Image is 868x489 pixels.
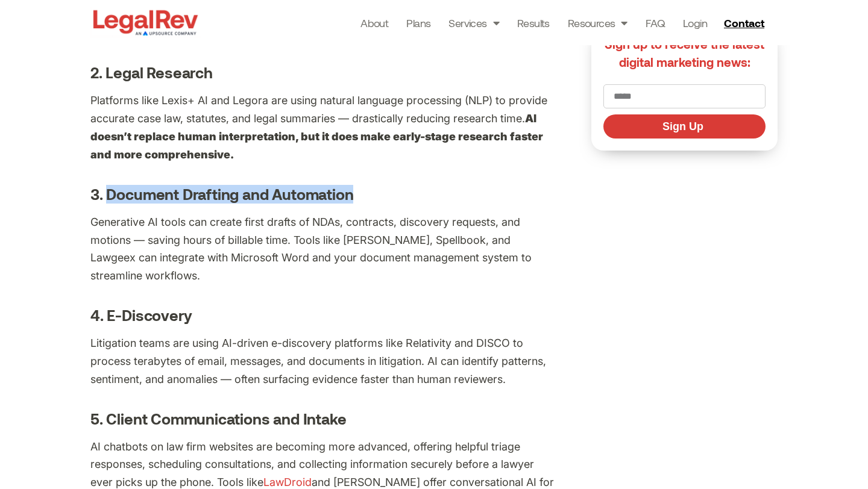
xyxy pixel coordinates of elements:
p: Generative AI tools can create first drafts of NDAs, contracts, discovery requests, and motions —... [90,213,555,285]
a: Contact [719,13,772,33]
span: Sign up to receive the latest digital marketing news: [605,37,764,69]
a: Login [683,14,707,31]
h4: 4. E-Discovery [90,307,555,325]
a: Resources [568,14,627,31]
a: Results [517,14,550,31]
a: About [360,14,388,31]
h4: 3. Document Drafting and Automation [90,185,555,204]
a: Services [448,14,499,31]
form: New Form [603,84,766,145]
nav: Menu [360,14,707,31]
h4: 5. Client Communications and Intake [90,410,555,428]
span: Sign Up [662,121,703,132]
button: Sign Up [603,114,766,139]
a: FAQ [646,14,665,31]
span: Contact [724,17,764,28]
strong: AI doesn’t replace human interpretation, but it does make early-stage research faster and more co... [90,112,543,161]
p: Platforms like Lexis+ AI and Legora are using natural language processing (NLP) to provide accura... [90,92,555,164]
a: Plans [406,14,430,31]
a: LawDroid [263,476,312,488]
h4: 2. Legal Research [90,64,555,82]
p: Litigation teams are using AI-driven e-discovery platforms like Relativity and DISCO to process t... [90,334,555,388]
